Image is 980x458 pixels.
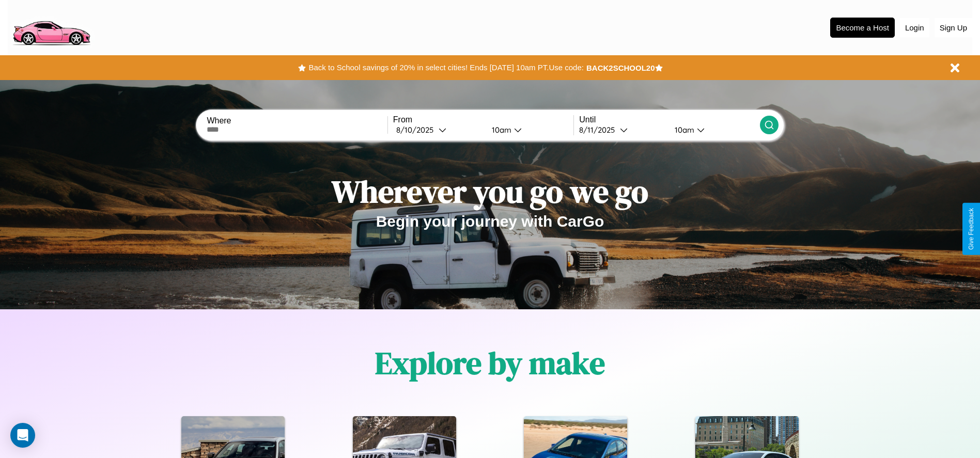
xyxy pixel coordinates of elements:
[830,18,895,38] button: Become a Host
[10,423,35,448] div: Open Intercom Messenger
[207,116,387,125] label: Where
[586,64,655,72] b: BACK2SCHOOL20
[579,125,620,135] div: 8 / 11 / 2025
[393,124,484,135] button: 8/10/2025
[484,124,574,135] button: 10am
[935,18,972,37] button: Sign Up
[375,342,605,384] h1: Explore by make
[666,124,760,135] button: 10am
[8,5,95,48] img: logo
[487,125,514,135] div: 10am
[670,125,697,135] div: 10am
[306,60,586,75] button: Back to School savings of 20% in select cities! Ends [DATE] 10am PT.Use code:
[393,115,573,124] label: From
[900,18,929,37] button: Login
[579,115,759,124] label: Until
[968,208,975,250] div: Give Feedback
[396,125,439,135] div: 8 / 10 / 2025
